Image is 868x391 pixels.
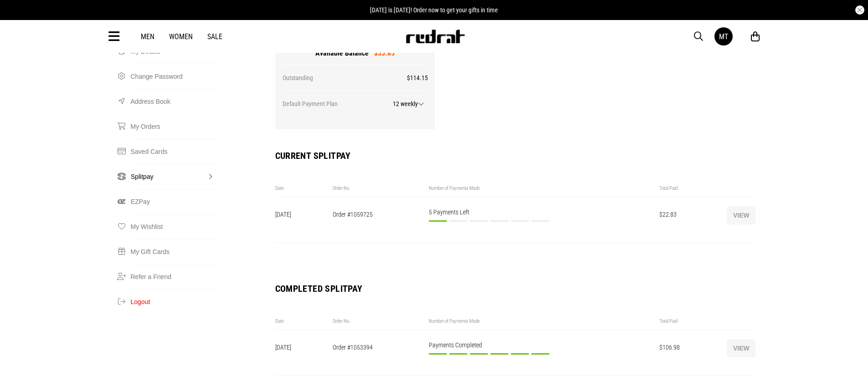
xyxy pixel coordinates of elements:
a: My Orders [131,114,216,139]
span: Payments Completed [429,341,482,349]
div: Date [275,185,333,192]
div: Total Paid [659,185,727,192]
h2: Current SplitPay [275,151,756,160]
h2: Completed SplitPay [275,284,756,293]
a: Men [141,32,154,41]
a: EZPay [131,189,216,214]
div: [DATE] [275,344,333,362]
a: My Wishlist [131,214,216,239]
div: Date [275,318,333,325]
a: Sale [207,32,222,41]
div: $22.83 [659,211,727,229]
a: Saved Cards [131,139,216,164]
button: View [727,206,755,224]
a: My Gift Cards [131,239,216,264]
div: Order #1053394 [333,344,429,362]
button: Logout [131,289,216,314]
nav: Account [113,14,216,314]
a: Change Password [131,64,216,89]
div: Number of Payments Made [429,318,659,325]
div: Default Payment Plan [282,91,428,122]
div: Total Paid [659,318,727,325]
span: $35.85 [369,49,395,57]
div: Available Balance [282,49,428,65]
span: 5 Payments Left [429,208,469,216]
div: MT [719,32,728,41]
div: Outstanding [282,65,428,91]
img: Redrat logo [405,30,465,43]
div: Order No. [333,185,429,192]
a: Refer a Friend [131,264,216,289]
button: View [727,339,755,357]
a: Women [169,32,193,41]
div: Number of Payments Made [429,185,659,192]
div: $106.98 [659,344,727,362]
div: [DATE] [275,211,333,229]
span: $114.15 [407,74,428,81]
a: Address Book [131,89,216,114]
div: Order #1059725 [333,211,429,229]
span: [DATE] is [DATE]! Order now to get your gifts in time [370,6,498,14]
span: 12 weekly [393,100,424,107]
div: Order No. [333,318,429,325]
a: Splitpay [131,164,216,189]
